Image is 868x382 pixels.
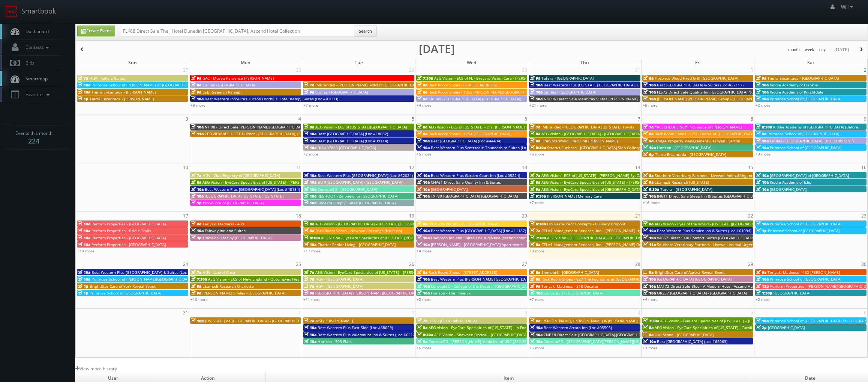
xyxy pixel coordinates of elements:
[202,173,280,178] span: HGV - Club Regency of [GEOGRAPHIC_DATA]
[643,124,654,130] span: 7a
[202,75,274,81] span: GAC - Museu Paraense [PERSON_NAME]
[205,131,334,136] span: ZEITVIEW RESHOOT DuPont - [GEOGRAPHIC_DATA], [GEOGRAPHIC_DATA]
[417,318,427,323] span: 7a
[417,103,432,108] a: +4 more
[657,89,767,95] span: FL572 Direct Sale Quality Inn [GEOGRAPHIC_DATA] North I-75
[547,235,646,240] span: AEG Vision - [GEOGRAPHIC_DATA] - [GEOGRAPHIC_DATA]
[756,173,769,178] span: 10a
[770,89,823,95] span: Kiddie Academy of Knightdale
[529,297,544,302] a: +7 more
[541,138,618,143] span: Firebirds Wood Fired Grill [PERSON_NAME]
[530,124,540,130] span: 7a
[90,284,156,289] span: BrightStar Care of York Reveal Event
[318,131,388,136] span: Best [GEOGRAPHIC_DATA] (Loc #18082)
[78,89,90,95] span: 10a
[643,96,656,101] span: 10a
[841,4,855,10] span: Will
[318,242,396,247] span: Charter Senior Living - [GEOGRAPHIC_DATA]
[756,151,771,157] a: +3 more
[643,297,658,302] a: +4 more
[89,75,125,81] span: HGV - Kohala Suites
[78,221,90,226] span: 10a
[78,276,90,282] span: 10a
[541,270,599,275] span: Element6 - [GEOGRAPHIC_DATA]
[91,228,151,233] span: Perform Properties - Bridle Trails
[417,82,427,88] span: 8a
[203,235,271,240] span: Home2 Suites by [GEOGRAPHIC_DATA]
[304,270,314,275] span: 7a
[431,276,624,282] span: Best Western Plus [PERSON_NAME][GEOGRAPHIC_DATA]/[PERSON_NAME][GEOGRAPHIC_DATA] (Loc #10397)
[655,152,726,157] span: Tierra Encantada - [GEOGRAPHIC_DATA]
[547,221,625,226] span: Fox Restaurant Concepts - Culinary Dropout
[191,173,201,178] span: 7a
[90,290,161,296] span: Primrose School of [GEOGRAPHIC_DATA]
[530,75,540,81] span: 9a
[431,242,523,247] span: [PERSON_NAME] - [GEOGRAPHIC_DATA] Apartments
[191,180,201,185] span: 8a
[429,221,498,226] span: [PERSON_NAME] - [GEOGRAPHIC_DATA]
[530,228,540,233] span: 7a
[315,82,420,88] span: iMBranded - [PERSON_NAME] MINI of [GEOGRAPHIC_DATA]
[315,228,402,233] span: Rack Room Shoes - Newnan Crossings (No Rush)
[655,131,754,136] span: Rack Room Shoes - 1256 Centre at [GEOGRAPHIC_DATA]
[657,145,711,150] span: Horizon - [GEOGRAPHIC_DATA]
[202,284,254,289] span: L&amp;E Research Charlotte
[643,221,654,226] span: 8a
[318,138,388,143] span: Best [GEOGRAPHIC_DATA] (Loc #39114)
[643,75,654,81] span: 8a
[191,284,201,289] span: 9a
[529,103,547,108] a: +21 more
[756,228,767,233] span: 1p
[191,82,201,88] span: 9a
[431,228,526,233] span: Best Western Plus [GEOGRAPHIC_DATA] (Loc #11187)
[541,75,594,81] span: Tutera - [GEOGRAPHIC_DATA]
[318,193,398,199] span: RESHOOT - Zeitview for [GEOGRAPHIC_DATA]
[434,75,545,81] span: AEG Vision - ECS of FL - Brevard Vision Care - [PERSON_NAME]
[530,270,540,275] span: 8a
[431,145,544,150] span: Best Western Plus Scottsdale Thunderbird Suites (Loc #03156)
[756,180,769,185] span: 10a
[657,82,744,88] span: Best [GEOGRAPHIC_DATA] & Suites (Loc #37117)
[91,242,166,247] span: Perform Properties - [GEOGRAPHIC_DATA]
[429,270,497,275] span: Rack Room Shoes - [STREET_ADDRESS]
[541,276,671,282] span: Rack Room Shoes - 627 The Fountains at [GEOGRAPHIC_DATA] (No Rush)
[315,124,407,130] span: AEG Vision - ECS of [US_STATE][GEOGRAPHIC_DATA]
[417,235,430,240] span: 10a
[417,187,430,192] span: 10a
[530,284,540,289] span: 9a
[530,82,543,88] span: 10a
[354,26,377,37] button: Search
[304,235,320,240] span: 8:30a
[643,235,656,240] span: 10a
[756,297,771,302] a: +2 more
[121,26,354,36] input: Search for Events
[202,221,244,226] span: Teriyaki Madness - 439
[657,290,747,296] span: OR337 [GEOGRAPHIC_DATA] - [GEOGRAPHIC_DATA]
[318,180,403,185] span: BU #[GEOGRAPHIC_DATA] ([GEOGRAPHIC_DATA])
[544,82,697,88] span: Best Western Plus [US_STATE][GEOGRAPHIC_DATA] [GEOGRAPHIC_DATA] (Loc #37096)
[22,44,51,50] span: Contacts
[417,96,427,101] span: 9a
[541,318,686,323] span: [PERSON_NAME], [PERSON_NAME] & [PERSON_NAME], LLC - [GEOGRAPHIC_DATA]
[417,276,430,282] span: 10a
[643,173,654,178] span: 8a
[202,82,255,88] span: Cirillas - [GEOGRAPHIC_DATA]
[417,89,427,95] span: 8a
[756,82,769,88] span: 10a
[660,187,712,192] span: Tutera - [GEOGRAPHIC_DATA]
[191,228,204,233] span: 10a
[529,200,544,205] a: +7 more
[304,276,314,282] span: 7a
[191,96,204,101] span: 10a
[315,221,477,226] span: AEG Vision - [GEOGRAPHIC_DATA] – [US_STATE][GEOGRAPHIC_DATA]. ([GEOGRAPHIC_DATA])
[304,173,316,178] span: 10a
[431,193,518,199] span: TXP80 [GEOGRAPHIC_DATA] [GEOGRAPHIC_DATA]
[770,173,849,178] span: [GEOGRAPHIC_DATA] of [GEOGRAPHIC_DATA]
[756,276,769,282] span: 10a
[547,145,640,150] span: Stratus Surfaces - [GEOGRAPHIC_DATA] Slab Gallery
[303,297,321,302] a: +11 more
[205,228,246,233] span: Fairway Inn and Suites
[78,284,88,289] span: 1p
[530,221,546,226] span: 6:30a
[657,242,787,247] span: Southern Veterinary Partners - Livewell Animal Urgent Care of Goodyear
